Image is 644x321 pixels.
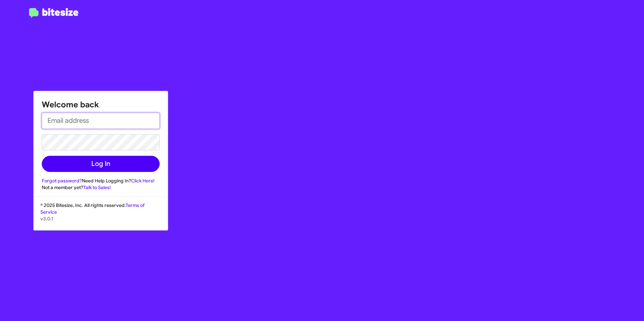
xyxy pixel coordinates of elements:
div: © 2025 Bitesize, Inc. All rights reserved. [34,202,168,230]
div: Need Help Logging In? [42,177,160,184]
button: Log In [42,156,160,172]
a: Forgot password? [42,178,82,184]
input: Email address [42,113,160,129]
h1: Welcome back [42,99,160,110]
a: Talk to Sales! [83,184,111,190]
p: v3.0.1 [40,215,161,222]
a: Click Here! [131,178,155,184]
a: Terms of Service [40,202,144,215]
div: Not a member yet? [42,184,160,191]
